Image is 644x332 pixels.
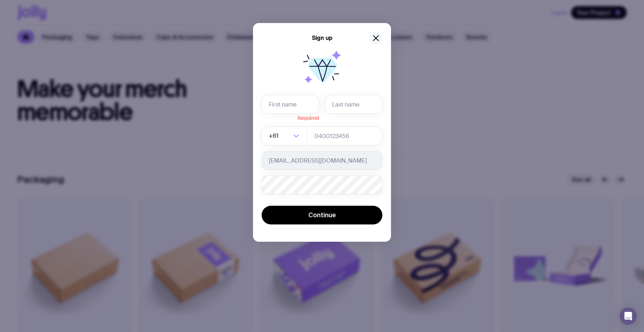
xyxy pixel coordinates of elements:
span: Required [262,114,319,121]
input: Search for option [280,127,291,145]
button: Continue [262,206,382,224]
div: Search for option [262,127,308,145]
input: Last name [325,95,382,114]
input: you@email.com [262,151,382,170]
div: Open Intercom Messenger [620,308,637,325]
span: +61 [269,127,280,145]
input: First name [262,95,319,114]
input: 0400123456 [307,127,382,145]
span: Continue [308,211,336,219]
h5: Sign up [312,35,332,42]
